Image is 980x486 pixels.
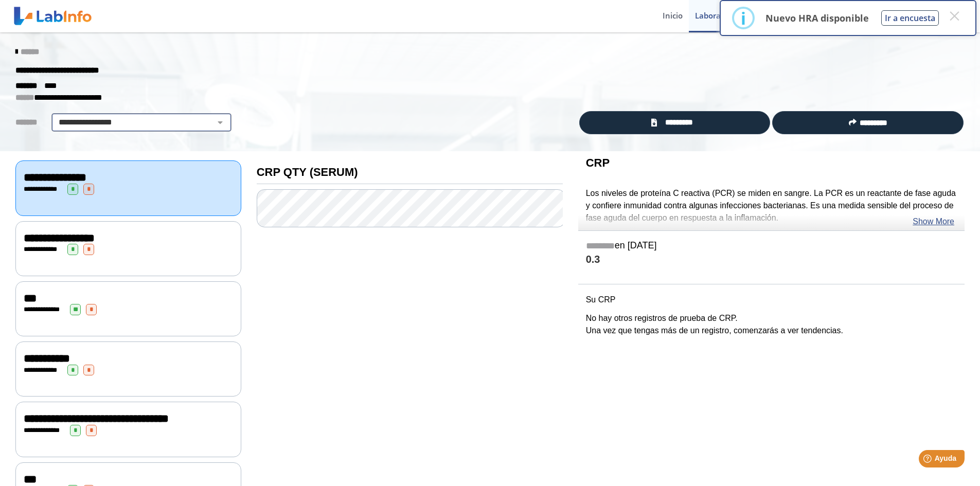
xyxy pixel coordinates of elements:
[741,9,746,27] div: i
[888,446,969,475] iframe: Help widget launcher
[913,215,954,228] a: Show More
[586,312,957,337] p: No hay otros registros de prueba de CRP. Una vez que tengas más de un registro, comenzarás a ver ...
[765,12,869,24] p: Nuevo HRA disponible
[586,294,957,306] p: Su CRP
[586,187,957,224] p: Los niveles de proteína C reactiva (PCR) se miden en sangre. La PCR es un reactante de fase aguda...
[586,156,610,169] b: CRP
[586,254,957,266] h4: 0.3
[881,10,939,26] button: Ir a encuesta
[257,166,358,178] b: CRP QTY (SERUM)
[586,240,957,252] h5: en [DATE]
[945,7,964,25] button: Close this dialog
